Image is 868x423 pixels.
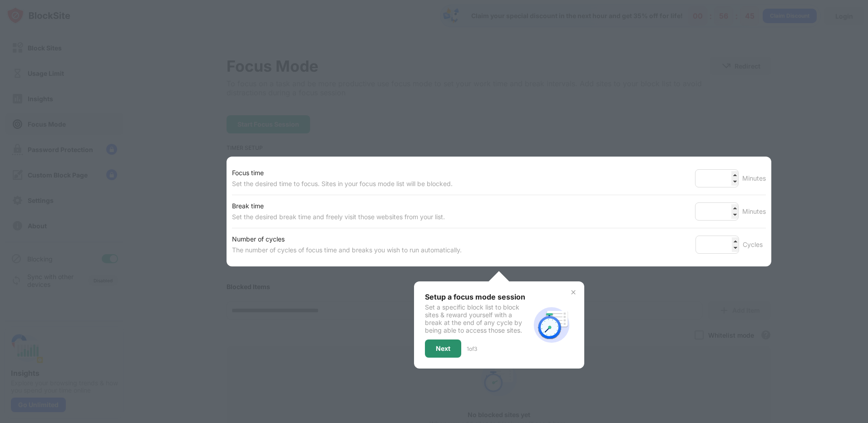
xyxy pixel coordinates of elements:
[232,178,453,189] div: Set the desired time to focus. Sites in your focus mode list will be blocked.
[425,303,530,334] div: Set a specific block list to block sites & reward yourself with a break at the end of any cycle b...
[530,303,573,347] img: focus-mode-timer.svg
[232,201,445,211] div: Break time
[232,245,462,256] div: The number of cycles of focus time and breaks you wish to run automatically.
[232,167,453,178] div: Focus time
[467,345,477,352] div: 1 of 3
[232,211,445,222] div: Set the desired break time and freely visit those websites from your list.
[425,292,530,301] div: Setup a focus mode session
[436,345,450,352] div: Next
[232,234,462,245] div: Number of cycles
[742,206,766,217] div: Minutes
[570,289,577,296] img: x-button.svg
[742,173,766,184] div: Minutes
[743,239,766,250] div: Cycles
